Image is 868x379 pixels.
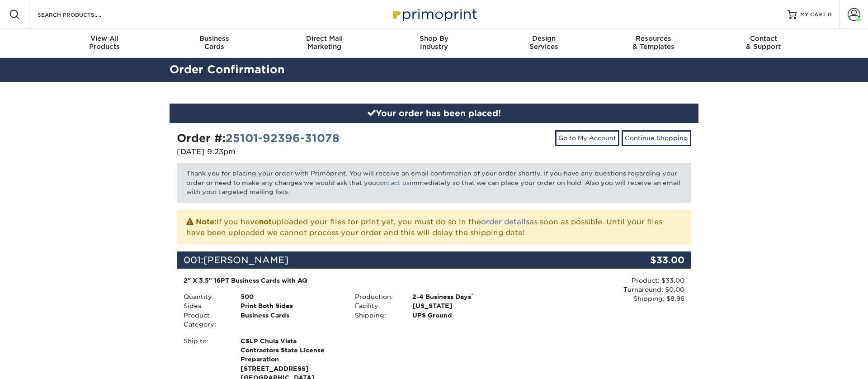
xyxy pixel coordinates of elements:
div: Shipping: [348,311,405,320]
a: Direct MailMarketing [269,29,379,58]
span: [PERSON_NAME] [203,255,288,265]
h2: Order Confirmation [163,62,705,78]
div: Production: [348,292,405,301]
span: MY CART [800,11,826,19]
div: & Templates [599,34,708,51]
div: Products [50,34,160,51]
div: 2-4 Business Days [406,292,520,301]
input: SEARCH PRODUCTS..... [37,9,125,20]
div: Services [489,34,599,51]
div: Facility: [348,301,405,310]
span: Direct Mail [269,34,379,43]
div: Industry [379,34,489,51]
div: & Support [708,34,818,51]
a: BusinessCards [160,29,269,58]
div: [US_STATE] [406,301,520,310]
p: Thank you for placing your order with Primoprint. You will receive an email confirmation of your ... [177,163,691,202]
a: contact us [376,179,410,186]
div: Your order has been placed! [170,104,698,123]
div: 500 [234,292,348,301]
span: [STREET_ADDRESS] [241,364,341,373]
div: Product Category: [177,311,234,329]
a: Shop ByIndustry [379,29,489,58]
span: Contractors State License Preparation [241,346,341,364]
a: order details [481,218,529,226]
a: Go to My Account [555,130,619,146]
a: View AllProducts [50,29,160,58]
span: Business [160,34,269,43]
div: Product: $33.00 Turnaround: $0.00 Shipping: $8.96 [520,276,684,303]
p: If you have uploaded your files for print yet, you must do so in the as soon as possible. Until y... [186,216,682,238]
span: Resources [599,34,708,43]
div: Cards [160,34,269,51]
b: not [259,218,272,226]
div: Sides: [177,301,234,310]
a: DesignServices [489,29,599,58]
a: Resources& Templates [599,29,708,58]
div: UPS Ground [406,311,520,320]
p: [DATE] 9:23pm [177,147,427,157]
strong: Note: [196,218,217,226]
a: Contact& Support [708,29,818,58]
div: Marketing [269,34,379,51]
div: $33.00 [605,251,691,269]
div: Business Cards [234,311,348,329]
span: Design [489,34,599,43]
span: View All [50,34,160,43]
strong: Order #: [177,132,340,145]
div: Print Both Sides [234,301,348,310]
a: Continue Shopping [622,130,691,146]
div: 2" X 3.5" 16PT Business Cards with AQ [184,276,513,285]
span: Shop By [379,34,489,43]
a: 25101-92396-31078 [226,132,340,145]
img: Primoprint [389,5,479,24]
div: 001: [177,251,605,269]
span: 0 [828,11,832,18]
span: Contact [708,34,818,43]
div: Quantity: [177,292,234,301]
span: CSLP Chula Vista [241,336,341,346]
